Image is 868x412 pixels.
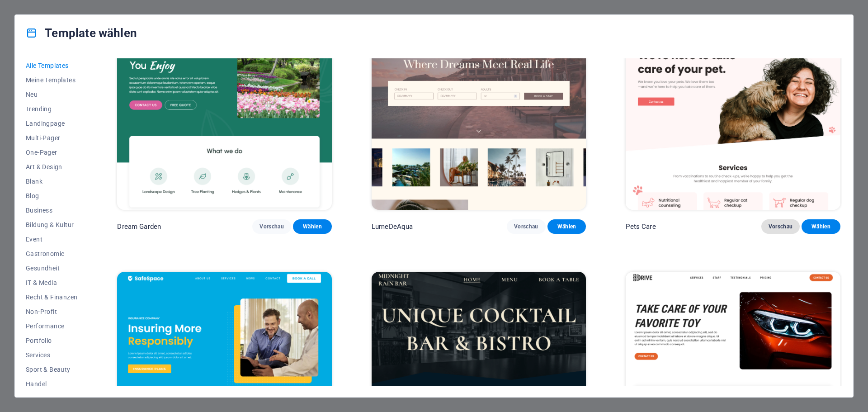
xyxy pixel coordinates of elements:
[26,380,77,388] span: Handel
[769,223,793,230] span: Vorschau
[26,333,77,348] button: Portfolio
[26,26,137,40] h4: Template wählen
[26,76,77,84] span: Meine Templates
[26,149,77,156] span: One-Pager
[26,351,77,359] span: Services
[26,308,77,315] span: Non-Profit
[26,246,77,261] button: Gastronomie
[300,223,325,230] span: Wählen
[259,223,284,230] span: Vorschau
[26,178,77,185] span: Blank
[626,12,840,210] img: Pets Care
[26,275,77,290] button: IT & Media
[117,12,332,210] img: Dream Garden
[26,62,77,69] span: Alle Templates
[26,362,77,377] button: Sport & Beauty
[514,223,538,230] span: Vorschau
[26,134,77,142] span: Multi-Pager
[26,265,77,272] span: Gesundheit
[26,377,77,391] button: Handel
[626,222,656,231] p: Pets Care
[555,223,579,230] span: Wählen
[26,250,77,257] span: Gastronomie
[26,174,77,189] button: Blank
[26,58,77,73] button: Alle Templates
[26,91,77,98] span: Neu
[26,366,77,373] span: Sport & Beauty
[26,294,77,301] span: Recht & Finanzen
[26,221,77,228] span: Bildung & Kultur
[26,232,77,246] button: Event
[507,219,546,234] button: Vorschau
[293,219,332,234] button: Wählen
[26,145,77,160] button: One-Pager
[26,322,77,330] span: Performance
[26,236,77,243] span: Event
[26,131,77,145] button: Multi-Pager
[117,222,161,231] p: Dream Garden
[26,203,77,218] button: Business
[26,290,77,304] button: Recht & Finanzen
[26,279,77,286] span: IT & Media
[26,319,77,333] button: Performance
[26,304,77,319] button: Non-Profit
[26,207,77,214] span: Business
[26,105,77,113] span: Trending
[26,192,77,199] span: Blog
[802,219,840,234] button: Wählen
[372,222,413,231] p: LumeDeAqua
[372,12,586,210] img: LumeDeAqua
[26,348,77,362] button: Services
[26,102,77,116] button: Trending
[26,116,77,131] button: Landingpage
[547,219,586,234] button: Wählen
[26,189,77,203] button: Blog
[26,163,77,170] span: Art & Design
[26,120,77,127] span: Landingpage
[26,87,77,102] button: Neu
[26,261,77,275] button: Gesundheit
[761,219,800,234] button: Vorschau
[26,337,77,344] span: Portfolio
[26,160,77,174] button: Art & Design
[26,73,77,87] button: Meine Templates
[26,218,77,232] button: Bildung & Kultur
[252,219,291,234] button: Vorschau
[809,223,833,230] span: Wählen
